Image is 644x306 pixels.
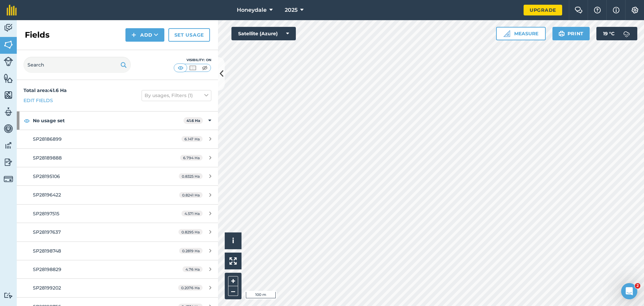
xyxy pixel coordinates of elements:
img: Two speech bubbles overlapping with the left bubble in the forefront [575,7,583,13]
span: 2 [635,283,640,289]
a: SP281964220.8241 Ha [17,186,218,204]
span: 19 ° C [603,27,614,40]
span: SP28197515 [33,211,59,217]
div: No usage set41.6 Ha [17,112,218,130]
img: Four arrows, one pointing top left, one top right, one bottom right and the last bottom left [229,257,237,265]
span: 2025 [285,6,298,14]
img: Ruler icon [503,30,510,37]
img: svg+xml;base64,PHN2ZyB4bWxucz0iaHR0cDovL3d3dy53My5vcmcvMjAwMC9zdmciIHdpZHRoPSI1NiIgaGVpZ2h0PSI2MC... [4,73,13,83]
strong: 41.6 Ha [186,118,200,123]
span: SP28196422 [33,192,61,198]
button: + [228,276,238,286]
h2: Fields [25,30,50,40]
span: 0.8325 Ha [179,173,203,179]
img: svg+xml;base64,PHN2ZyB4bWxucz0iaHR0cDovL3d3dy53My5vcmcvMjAwMC9zdmciIHdpZHRoPSIxOSIgaGVpZ2h0PSIyNC... [558,30,565,38]
div: Visibility: On [174,57,211,63]
span: 6.147 Ha [181,136,203,142]
img: svg+xml;base64,PHN2ZyB4bWxucz0iaHR0cDovL3d3dy53My5vcmcvMjAwMC9zdmciIHdpZHRoPSI1NiIgaGVpZ2h0PSI2MC... [4,90,13,100]
span: 6.794 Ha [180,155,203,161]
img: svg+xml;base64,PD94bWwgdmVyc2lvbj0iMS4wIiBlbmNvZGluZz0idXRmLTgiPz4KPCEtLSBHZW5lcmF0b3I6IEFkb2JlIE... [4,107,13,117]
img: svg+xml;base64,PHN2ZyB4bWxucz0iaHR0cDovL3d3dy53My5vcmcvMjAwMC9zdmciIHdpZHRoPSIxNyIgaGVpZ2h0PSIxNy... [613,6,620,14]
input: Search [23,57,131,73]
a: Edit fields [23,97,53,104]
button: Print [552,27,590,40]
a: SP281987480.2819 Ha [17,242,218,260]
span: Honeydale [237,6,267,14]
img: svg+xml;base64,PD94bWwgdmVyc2lvbj0iMS4wIiBlbmNvZGluZz0idXRmLTgiPz4KPCEtLSBHZW5lcmF0b3I6IEFkb2JlIE... [4,140,13,150]
button: – [228,286,238,296]
span: 0.2819 Ha [179,248,203,254]
img: fieldmargin Logo [7,5,17,15]
img: svg+xml;base64,PD94bWwgdmVyc2lvbj0iMS4wIiBlbmNvZGluZz0idXRmLTgiPz4KPCEtLSBHZW5lcmF0b3I6IEFkb2JlIE... [4,57,13,66]
img: svg+xml;base64,PD94bWwgdmVyc2lvbj0iMS4wIiBlbmNvZGluZz0idXRmLTgiPz4KPCEtLSBHZW5lcmF0b3I6IEFkb2JlIE... [4,124,13,134]
img: svg+xml;base64,PD94bWwgdmVyc2lvbj0iMS4wIiBlbmNvZGluZz0idXRmLTgiPz4KPCEtLSBHZW5lcmF0b3I6IEFkb2JlIE... [4,23,13,33]
a: SP281868996.147 Ha [17,130,218,148]
span: 0.8241 Ha [179,192,203,198]
button: 19 °C [596,27,637,40]
img: svg+xml;base64,PHN2ZyB4bWxucz0iaHR0cDovL3d3dy53My5vcmcvMjAwMC9zdmciIHdpZHRoPSI1NiIgaGVpZ2h0PSI2MC... [4,40,13,50]
a: SP281975154.571 Ha [17,205,218,223]
img: svg+xml;base64,PHN2ZyB4bWxucz0iaHR0cDovL3d3dy53My5vcmcvMjAwMC9zdmciIHdpZHRoPSI1MCIgaGVpZ2h0PSI0MC... [201,64,209,71]
strong: Total area : 41.6 Ha [23,87,67,93]
a: SP281951060.8325 Ha [17,167,218,185]
button: i [225,232,241,249]
button: Satellite (Azure) [231,27,296,40]
span: 4.76 Ha [182,266,203,272]
span: 0.8295 Ha [178,229,203,235]
button: By usages, Filters (1) [142,90,211,101]
span: SP28186899 [33,136,62,142]
span: SP28189888 [33,155,62,161]
img: svg+xml;base64,PD94bWwgdmVyc2lvbj0iMS4wIiBlbmNvZGluZz0idXRmLTgiPz4KPCEtLSBHZW5lcmF0b3I6IEFkb2JlIE... [4,292,13,299]
iframe: Intercom live chat [621,283,637,299]
span: i [232,236,234,245]
span: SP28198748 [33,248,61,254]
span: SP28199202 [33,285,61,291]
strong: No usage set [33,112,183,130]
img: A question mark icon [593,7,601,13]
span: 0.2076 Ha [178,285,203,291]
span: SP28197637 [33,229,61,235]
img: svg+xml;base64,PHN2ZyB4bWxucz0iaHR0cDovL3d3dy53My5vcmcvMjAwMC9zdmciIHdpZHRoPSIxOCIgaGVpZ2h0PSIyNC... [24,117,30,125]
span: SP28195106 [33,173,60,179]
span: SP28198829 [33,266,61,272]
button: Add [125,28,164,42]
button: Measure [496,27,546,40]
img: svg+xml;base64,PD94bWwgdmVyc2lvbj0iMS4wIiBlbmNvZGluZz0idXRmLTgiPz4KPCEtLSBHZW5lcmF0b3I6IEFkb2JlIE... [4,157,13,167]
img: svg+xml;base64,PD94bWwgdmVyc2lvbj0iMS4wIiBlbmNvZGluZz0idXRmLTgiPz4KPCEtLSBHZW5lcmF0b3I6IEFkb2JlIE... [4,174,13,184]
span: 4.571 Ha [181,211,203,216]
a: SP281992020.2076 Ha [17,279,218,297]
img: svg+xml;base64,PHN2ZyB4bWxucz0iaHR0cDovL3d3dy53My5vcmcvMjAwMC9zdmciIHdpZHRoPSIxOSIgaGVpZ2h0PSIyNC... [120,61,127,69]
img: svg+xml;base64,PHN2ZyB4bWxucz0iaHR0cDovL3d3dy53My5vcmcvMjAwMC9zdmciIHdpZHRoPSIxNCIgaGVpZ2h0PSIyNC... [131,31,136,39]
a: Set usage [168,28,210,42]
a: SP281988294.76 Ha [17,260,218,278]
img: A cog icon [631,7,639,13]
img: svg+xml;base64,PHN2ZyB4bWxucz0iaHR0cDovL3d3dy53My5vcmcvMjAwMC9zdmciIHdpZHRoPSI1MCIgaGVpZ2h0PSI0MC... [189,64,197,71]
a: SP281898886.794 Ha [17,149,218,167]
a: Upgrade [524,5,562,15]
img: svg+xml;base64,PD94bWwgdmVyc2lvbj0iMS4wIiBlbmNvZGluZz0idXRmLTgiPz4KPCEtLSBHZW5lcmF0b3I6IEFkb2JlIE... [620,27,633,40]
img: svg+xml;base64,PHN2ZyB4bWxucz0iaHR0cDovL3d3dy53My5vcmcvMjAwMC9zdmciIHdpZHRoPSI1MCIgaGVpZ2h0PSI0MC... [176,64,185,71]
a: SP281976370.8295 Ha [17,223,218,241]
